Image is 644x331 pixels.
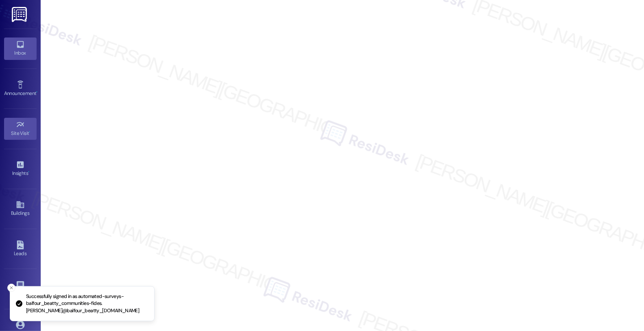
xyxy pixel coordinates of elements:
a: Site Visit • [4,118,37,140]
span: • [29,129,31,135]
span: • [28,169,29,175]
a: Inbox [4,38,37,60]
a: Insights • [4,158,37,180]
button: Close toast [7,284,15,292]
a: Buildings [4,198,37,220]
a: Leads [4,238,37,260]
span: • [36,89,37,95]
p: Successfully signed in as automated-surveys-balfour_beatty_communities-fides.[PERSON_NAME]@balfou... [26,293,148,315]
a: Templates • [4,278,37,300]
img: ResiDesk Logo [12,7,28,22]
